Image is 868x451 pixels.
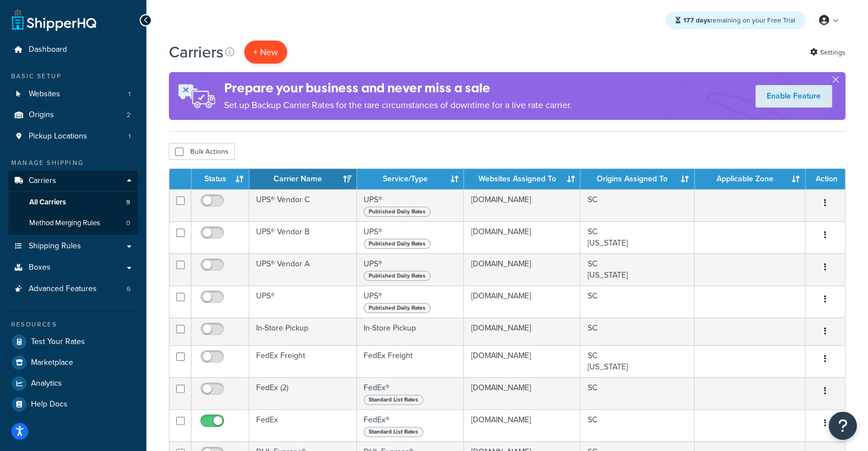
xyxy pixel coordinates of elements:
td: [DOMAIN_NAME] [464,221,580,253]
li: All Carriers [8,192,138,213]
td: [DOMAIN_NAME] [464,189,580,221]
td: FedEx® [357,377,464,409]
li: Carriers [8,171,138,235]
strong: 177 days [683,15,710,25]
span: All Carriers [29,198,66,207]
td: [DOMAIN_NAME] [464,253,580,285]
span: 2 [127,110,131,120]
span: Published Daily Rates [364,271,431,281]
th: Carrier Name: activate to sort column ascending [249,169,357,189]
td: FedEx Freight [357,345,464,377]
li: Pickup Locations [8,126,138,147]
li: Boxes [8,257,138,278]
button: Open Resource Center [829,412,857,440]
a: Shipping Rules [8,236,138,257]
td: [DOMAIN_NAME] [464,377,580,409]
td: UPS® [357,285,464,318]
td: SC [US_STATE] [580,253,695,285]
li: Advanced Features [8,279,138,300]
td: SC [580,377,695,409]
li: Origins [8,105,138,126]
span: Published Daily Rates [364,239,431,249]
span: Shipping Rules [29,242,81,251]
span: Standard List Rates [364,395,423,405]
span: Boxes [29,263,51,273]
td: [DOMAIN_NAME] [464,409,580,441]
span: Analytics [31,379,62,389]
td: SC [US_STATE] [580,345,695,377]
button: Bulk Actions [169,143,235,160]
span: 9 [126,198,130,207]
th: Action [806,169,845,189]
a: Origins 2 [8,105,138,126]
td: FedEx Freight [249,345,357,377]
span: Help Docs [31,400,68,409]
span: Method Merging Rules [29,218,100,228]
a: Dashboard [8,39,138,60]
p: Set up Backup Carrier Rates for the rare circumstances of downtime for a live rate carrier. [224,97,572,113]
th: Status: activate to sort column ascending [191,169,249,189]
td: [DOMAIN_NAME] [464,285,580,318]
li: Test Your Rates [8,332,138,352]
td: SC [US_STATE] [580,221,695,253]
a: Method Merging Rules 0 [8,213,138,234]
td: In-Store Pickup [357,318,464,345]
a: Carriers [8,171,138,191]
a: Pickup Locations 1 [8,126,138,147]
td: SC [580,318,695,345]
td: UPS® Vendor A [249,253,357,285]
a: Settings [810,44,845,60]
th: Applicable Zone: activate to sort column ascending [695,169,806,189]
td: FedEx® [357,409,464,441]
th: Service/Type: activate to sort column ascending [357,169,464,189]
span: Published Daily Rates [364,207,431,217]
span: Carriers [29,176,56,186]
button: + New [244,41,287,64]
h4: Prepare your business and never miss a sale [224,79,572,97]
span: Origins [29,110,54,120]
td: [DOMAIN_NAME] [464,345,580,377]
span: Websites [29,90,60,99]
div: Resources [8,320,138,329]
td: FedEx [249,409,357,441]
td: UPS® [357,253,464,285]
td: [DOMAIN_NAME] [464,318,580,345]
span: Advanced Features [29,284,97,294]
td: UPS® [249,285,357,318]
a: Help Docs [8,394,138,414]
th: Origins Assigned To: activate to sort column ascending [580,169,695,189]
a: Advanced Features 6 [8,279,138,300]
td: UPS® [357,189,464,221]
span: Dashboard [29,45,67,55]
div: Manage Shipping [8,158,138,168]
span: 1 [128,90,131,99]
td: SC [580,189,695,221]
a: Marketplace [8,352,138,373]
span: 0 [126,218,130,228]
a: ShipperHQ Home [12,8,96,31]
a: Websites 1 [8,84,138,105]
span: Marketplace [31,358,73,368]
div: remaining on your Free Trial [665,11,806,29]
td: UPS® Vendor B [249,221,357,253]
span: Test Your Rates [31,337,85,347]
th: Websites Assigned To: activate to sort column ascending [464,169,580,189]
span: 6 [127,284,131,294]
div: Basic Setup [8,72,138,81]
a: Analytics [8,373,138,394]
span: Pickup Locations [29,132,87,141]
a: All Carriers 9 [8,192,138,213]
a: Enable Feature [755,85,832,108]
td: SC [580,285,695,318]
td: UPS® Vendor C [249,189,357,221]
td: SC [580,409,695,441]
li: Method Merging Rules [8,213,138,234]
img: ad-rules-rateshop-fe6ec290ccb7230408bd80ed9643f0289d75e0ffd9eb532fc0e269fcd187b520.png [169,72,224,120]
span: Published Daily Rates [364,303,431,313]
td: In-Store Pickup [249,318,357,345]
